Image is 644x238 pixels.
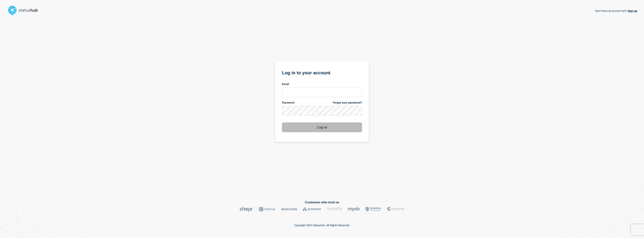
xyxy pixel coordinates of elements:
[282,106,362,116] input: password input
[282,69,362,76] h1: Log in to your account
[240,207,253,212] img: Citrix logo
[7,4,42,16] img: StatusHub logo
[282,122,362,132] button: Log in
[595,6,637,15] p: Don't have an account yet?
[281,207,297,212] img: McKesson logo
[627,9,637,12] a: Sign up
[387,207,404,212] img: MSU logo
[348,207,360,212] img: myob logo
[259,207,276,212] img: Concur logo
[7,201,637,204] h2: Customers who trust us
[303,207,321,212] img: Accruent logo
[294,224,350,227] p: Copyright 2025 StatusHub. All Rights Reserved.
[327,207,342,212] img: DataVita logo
[333,101,362,104] a: Forgot your password?
[282,87,362,97] input: email input
[365,207,381,212] img: Bottomline logo
[282,101,294,104] span: Password
[282,82,289,86] span: Email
